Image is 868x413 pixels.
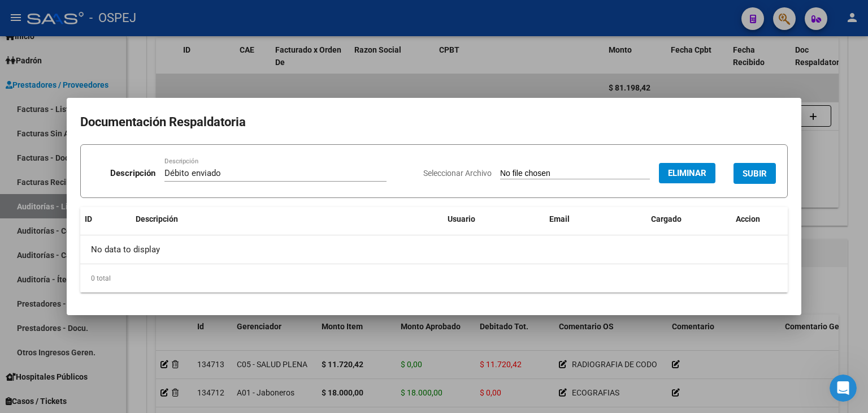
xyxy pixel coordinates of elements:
span: Descripción [136,214,178,223]
datatable-header-cell: Accion [731,207,788,231]
datatable-header-cell: Descripción [131,207,443,231]
datatable-header-cell: Usuario [443,207,545,231]
span: Email [549,214,570,223]
datatable-header-cell: ID [80,207,131,231]
button: Eliminar [659,163,715,183]
datatable-header-cell: Cargado [646,207,731,231]
span: Seleccionar Archivo [423,169,492,178]
h2: Documentación Respaldatoria [80,111,788,133]
div: 0 total [80,264,788,292]
span: Usuario [448,214,475,223]
p: Descripción [110,167,155,180]
datatable-header-cell: Email [545,207,646,231]
div: No data to display [80,235,788,264]
button: SUBIR [734,163,776,184]
span: ID [85,214,92,223]
span: Cargado [651,214,682,223]
iframe: Intercom live chat [830,375,857,402]
span: Eliminar [668,168,706,178]
span: Accion [736,214,760,223]
span: SUBIR [743,169,767,179]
